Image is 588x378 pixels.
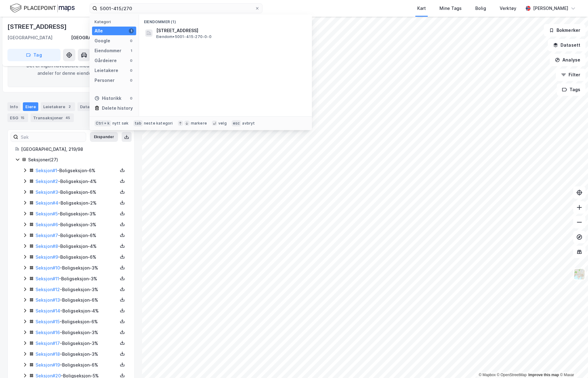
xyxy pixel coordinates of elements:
button: Ekspander [90,132,118,142]
div: - Boligseksjon - 3% [36,350,118,358]
div: - Boligseksjon - 4% [36,178,118,185]
div: tab [133,120,143,126]
div: Info [7,102,20,111]
div: Eiere [23,102,38,111]
div: - Boligseksjon - 6% [36,361,118,369]
div: [GEOGRAPHIC_DATA] [7,34,52,41]
div: 15 [19,115,26,121]
div: markere [191,121,207,126]
input: Søk på adresse, matrikkel, gårdeiere, leietakere eller personer [97,4,255,13]
button: Bokmerker [544,24,586,36]
a: Seksjon#10 [36,265,60,270]
div: - Boligseksjon - 3% [36,221,118,228]
div: 0 [129,38,134,43]
button: Datasett [548,39,586,51]
div: [STREET_ADDRESS] [7,22,68,32]
div: Det er ingen hovedeiere med signifikante andeler for denne eiendommen [8,52,134,87]
div: Seksjoner ( 27 ) [28,156,127,164]
div: 0 [129,96,134,101]
div: - Boligseksjon - 6% [36,189,118,196]
div: - Boligseksjon - 6% [36,167,118,174]
div: Eiendommer (1) [139,15,312,26]
a: Seksjon#2 [36,179,58,184]
div: - Boligseksjon - 3% [36,264,118,272]
a: Seksjon#14 [36,308,60,313]
input: Søk [18,132,86,142]
div: Kategori [94,19,136,24]
button: Filter [556,69,586,81]
a: Seksjon#15 [36,319,60,324]
div: Historikk [94,95,121,102]
div: neste kategori [144,121,173,126]
div: Ctrl + k [94,120,111,126]
div: - Boligseksjon - 3% [36,286,118,293]
div: Eiendommer [94,47,121,54]
a: Seksjon#17 [36,341,60,346]
a: Seksjon#5 [36,211,58,216]
button: Analyse [550,54,586,66]
div: velg [218,121,227,126]
div: Datasett [78,102,101,111]
a: Seksjon#8 [36,244,58,249]
div: - Boligseksjon - 3% [36,275,118,282]
div: Transaksjoner [31,113,74,122]
a: Seksjon#13 [36,297,60,303]
div: Personer [94,77,115,84]
div: Google [94,37,110,45]
div: Bolig [475,5,486,12]
span: [STREET_ADDRESS] [156,27,304,34]
div: 0 [129,58,134,63]
button: Tag [7,49,61,61]
div: 1 [129,28,134,33]
div: Delete history [102,104,133,112]
a: Seksjon#4 [36,200,58,206]
a: Improve this map [528,373,559,377]
div: - Boligseksjon - 6% [36,253,118,261]
div: Alle [94,27,103,35]
div: 1 [129,48,134,53]
a: Seksjon#12 [36,287,60,292]
div: avbryt [242,121,255,126]
iframe: Chat Widget [557,348,588,378]
div: Leietakere [94,67,118,74]
a: Seksjon#16 [36,330,60,335]
a: Seksjon#11 [36,276,59,281]
div: - Boligseksjon - 6% [36,296,118,304]
div: Leietakere [41,102,75,111]
div: - Boligseksjon - 4% [36,307,118,315]
a: Seksjon#19 [36,362,60,367]
div: 0 [129,68,134,73]
div: [PERSON_NAME] [533,5,568,12]
div: - Boligseksjon - 2% [36,199,118,207]
img: logo.f888ab2527a4732fd821a326f86c7f29.svg [10,3,75,14]
div: - Boligseksjon - 3% [36,329,118,336]
a: Seksjon#3 [36,189,58,195]
a: Seksjon#9 [36,254,58,260]
div: 45 [64,115,71,121]
a: Seksjon#6 [36,222,58,227]
div: 0 [129,78,134,83]
div: - Boligseksjon - 6% [36,232,118,239]
img: Z [573,268,585,280]
div: Kart [417,5,426,12]
a: Seksjon#18 [36,351,60,357]
div: esc [232,120,241,126]
div: [GEOGRAPHIC_DATA], 219/98 [21,146,127,153]
div: Verktøy [500,5,516,12]
div: Gårdeiere [94,57,117,64]
div: Mine Tags [439,5,462,12]
a: OpenStreetMap [497,373,527,377]
div: nytt søk [112,121,129,126]
div: - Boligseksjon - 4% [36,243,118,250]
a: Seksjon#1 [36,168,57,173]
a: Seksjon#7 [36,233,58,238]
div: - Boligseksjon - 3% [36,210,118,218]
div: [GEOGRAPHIC_DATA], 219/98 [71,34,135,41]
span: Eiendom • 5001-415-270-0-0 [156,34,212,39]
div: 2 [66,104,73,110]
div: - Boligseksjon - 3% [36,340,118,347]
div: - Boligseksjon - 6% [36,318,118,325]
button: Tags [557,83,586,96]
a: Mapbox [479,373,496,377]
